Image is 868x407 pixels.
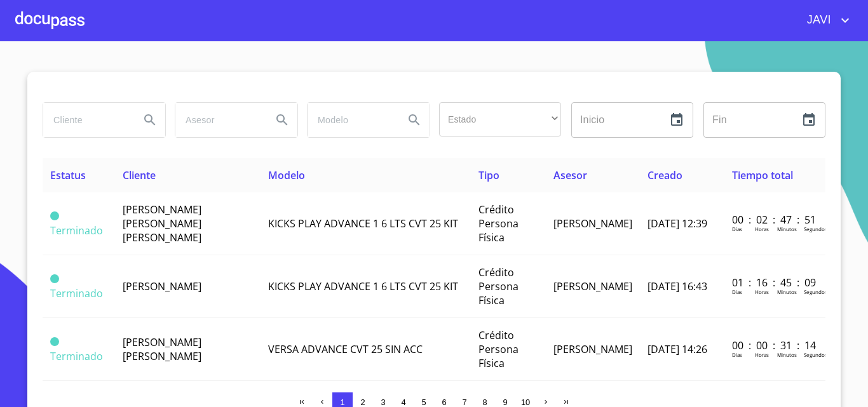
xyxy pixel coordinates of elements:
[123,335,201,363] span: [PERSON_NAME] [PERSON_NAME]
[399,105,430,135] button: Search
[777,351,797,358] p: Minutos
[732,213,818,227] p: 00 : 02 : 47 : 51
[50,224,103,237] span: Terminado
[50,286,103,300] span: Terminado
[50,349,103,363] span: Terminado
[755,288,769,295] p: Horas
[804,288,827,295] p: Segundos
[123,168,156,182] span: Cliente
[732,351,742,358] p: Dias
[648,279,707,293] span: [DATE] 16:43
[478,203,519,244] span: Crédito Persona Física
[648,342,707,356] span: [DATE] 14:26
[732,288,742,295] p: Dias
[804,225,827,232] p: Segundos
[804,351,827,358] p: Segundos
[50,211,59,220] span: Terminado
[50,274,59,283] span: Terminado
[462,397,466,407] span: 7
[401,397,405,407] span: 4
[482,397,487,407] span: 8
[50,168,86,182] span: Estatus
[268,168,305,182] span: Modelo
[553,168,587,182] span: Asesor
[267,105,297,135] button: Search
[43,103,130,137] input: search
[648,168,682,182] span: Creado
[553,279,632,293] span: [PERSON_NAME]
[521,397,530,407] span: 10
[478,265,519,307] span: Crédito Persona Física
[755,351,769,358] p: Horas
[478,328,519,370] span: Crédito Persona Física
[732,168,793,182] span: Tiempo total
[340,397,344,407] span: 1
[175,103,262,137] input: search
[308,103,394,137] input: search
[381,397,385,407] span: 3
[123,279,201,293] span: [PERSON_NAME]
[478,168,499,182] span: Tipo
[268,342,423,356] span: VERSA ADVANCE CVT 25 SIN ACC
[755,225,769,232] p: Horas
[732,276,818,290] p: 01 : 16 : 45 : 09
[553,217,632,230] span: [PERSON_NAME]
[360,397,365,407] span: 2
[732,225,742,232] p: Dias
[268,217,458,230] span: KICKS PLAY ADVANCE 1 6 LTS CVT 25 KIT
[797,10,853,30] button: account of current user
[777,225,797,232] p: Minutos
[503,397,507,407] span: 9
[439,102,561,137] div: ​
[777,288,797,295] p: Minutos
[123,203,201,244] span: [PERSON_NAME] [PERSON_NAME] [PERSON_NAME]
[50,337,59,346] span: Terminado
[135,105,165,135] button: Search
[421,397,426,407] span: 5
[442,397,446,407] span: 6
[732,338,818,352] p: 00 : 00 : 31 : 14
[648,217,707,230] span: [DATE] 12:39
[553,342,632,356] span: [PERSON_NAME]
[268,279,458,293] span: KICKS PLAY ADVANCE 1 6 LTS CVT 25 KIT
[797,10,837,30] span: JAVI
